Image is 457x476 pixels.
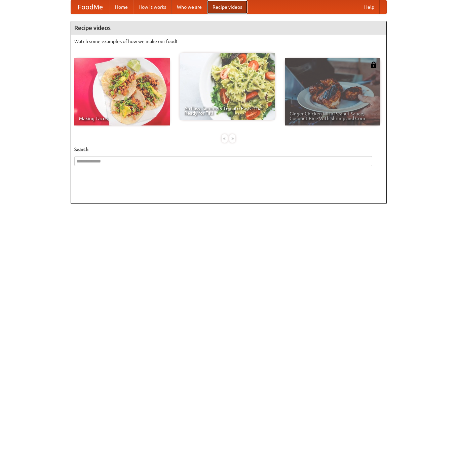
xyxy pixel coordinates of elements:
p: Watch some examples of how we make our food! [74,38,383,45]
span: Making Tacos [79,116,165,121]
a: FoodMe [71,0,110,14]
div: » [229,134,235,143]
h4: Recipe videos [71,21,386,35]
a: Home [110,0,133,14]
a: An Easy, Summery Tomato Pasta That's Ready for Fall [180,53,275,120]
div: « [222,134,228,143]
a: How it works [133,0,172,14]
a: Help [359,0,380,14]
h5: Search [74,146,383,153]
a: Who we are [172,0,207,14]
img: 483408.png [370,62,377,68]
a: Recipe videos [207,0,247,14]
span: An Easy, Summery Tomato Pasta That's Ready for Fall [184,106,270,115]
a: Making Tacos [74,58,170,125]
